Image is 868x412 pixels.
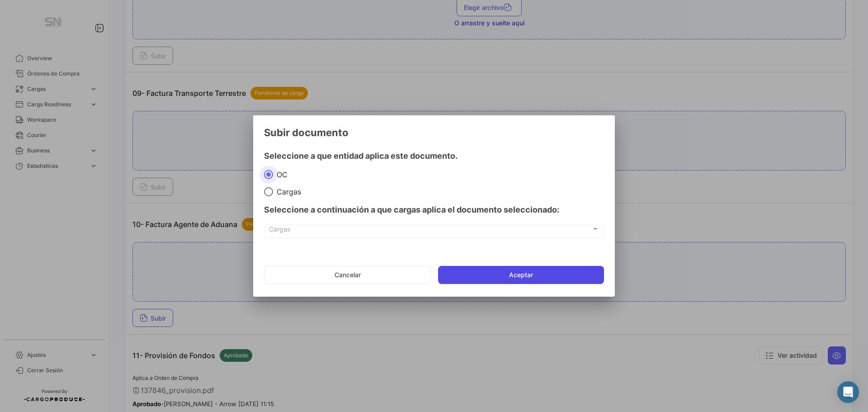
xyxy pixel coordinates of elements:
button: Aceptar [438,266,604,284]
h4: Seleccione a que entidad aplica este documento. [264,150,604,162]
span: Cargas [273,187,301,196]
span: Cargas [269,227,591,235]
button: Cancelar [264,266,431,284]
div: Abrir Intercom Messenger [837,381,859,403]
span: OC [273,170,288,179]
h4: Seleccione a continuación a que cargas aplica el documento seleccionado: [264,204,604,216]
h3: Subir documento [264,126,604,139]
